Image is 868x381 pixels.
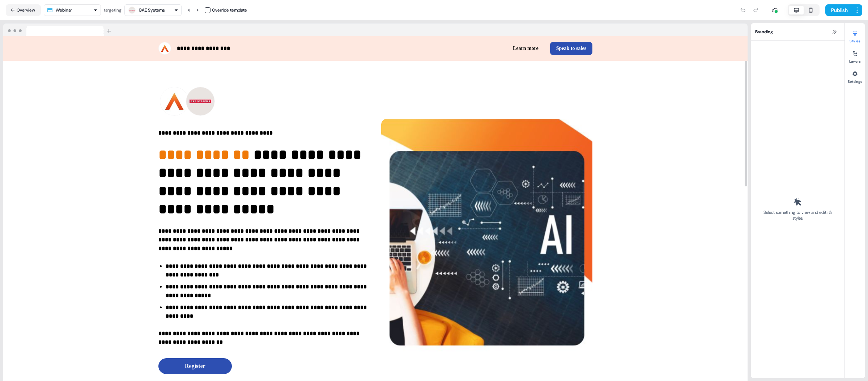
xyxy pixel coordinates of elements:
button: Styles [845,27,865,43]
button: Layers [845,48,865,64]
div: Learn moreSpeak to sales [378,42,592,55]
div: BAE Systems [139,7,165,14]
div: Override template [212,7,247,14]
button: Settings [845,68,865,84]
button: Register [158,358,232,374]
div: Branding [751,23,844,41]
div: targeting [104,7,122,14]
button: Learn more [507,42,544,55]
button: BAE Systems [124,4,182,16]
div: Select something to view and edit it’s styles. [761,209,834,221]
button: Overview [6,4,41,16]
div: Webinar [56,7,72,14]
button: Publish [825,4,852,16]
button: Speak to sales [550,42,592,55]
img: Image [381,119,592,378]
img: Browser topbar [3,24,114,37]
